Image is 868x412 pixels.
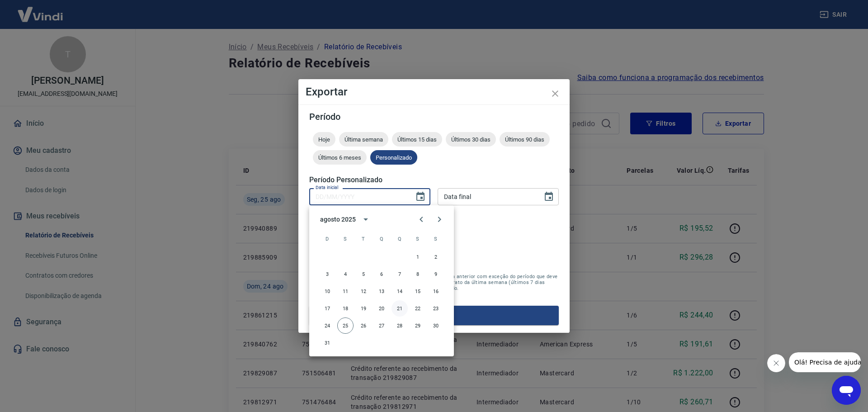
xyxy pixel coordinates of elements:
div: Últimos 15 dias [392,132,442,147]
button: 6 [373,266,390,282]
button: 8 [410,266,426,282]
button: 26 [355,317,372,334]
label: Data inicial [316,184,339,191]
button: 4 [337,266,354,282]
span: terça-feira [355,230,372,248]
button: 27 [373,317,390,334]
span: sexta-feira [410,230,426,248]
div: agosto 2025 [320,215,355,224]
button: 19 [355,300,372,317]
button: Choose date [411,188,429,206]
span: Personalizado [370,154,417,161]
button: 22 [410,300,426,317]
input: DD/MM/YYYY [438,188,536,205]
button: 9 [428,266,444,282]
span: Últimos 15 dias [392,136,442,143]
button: 23 [428,300,444,317]
button: Previous month [412,210,430,228]
span: Últimos 6 meses [313,154,367,161]
button: 21 [392,300,408,317]
button: close [544,83,566,104]
button: calendar view is open, switch to year view [358,212,373,227]
button: 18 [337,300,354,317]
button: 7 [392,266,408,282]
span: Olá! Precisa de ajuda? [5,6,76,14]
button: 24 [319,317,335,334]
button: 28 [392,317,408,334]
button: 17 [319,300,335,317]
input: DD/MM/YYYY [309,188,408,205]
h5: Período Personalizado [309,175,559,185]
span: Últimos 90 dias [500,136,550,143]
div: Últimos 90 dias [500,132,550,147]
button: 1 [410,249,426,265]
iframe: Fechar mensagem [767,354,785,372]
span: domingo [319,230,335,248]
button: 2 [428,249,444,265]
span: quarta-feira [373,230,390,248]
iframe: Mensagem da empresa [789,352,861,372]
button: 15 [410,283,426,299]
span: sábado [428,230,444,248]
button: 13 [373,283,390,299]
div: Últimos 6 meses [313,150,367,165]
iframe: Botão para abrir a janela de mensagens [832,376,861,405]
button: 12 [355,283,372,299]
button: 10 [319,283,335,299]
button: 3 [319,266,335,282]
span: Hoje [313,136,335,143]
button: 29 [410,317,426,334]
button: 14 [392,283,408,299]
h4: Exportar [306,86,562,97]
button: 20 [373,300,390,317]
span: segunda-feira [337,230,354,248]
button: 30 [428,317,444,334]
span: Últimos 30 dias [446,136,496,143]
button: 25 [337,317,354,334]
div: Últimos 30 dias [446,132,496,147]
button: Choose date [540,188,558,206]
button: 31 [319,335,335,351]
div: Hoje [313,132,335,147]
button: 5 [355,266,372,282]
button: 11 [337,283,354,299]
span: quinta-feira [392,230,408,248]
button: 16 [428,283,444,299]
button: Next month [430,210,448,228]
div: Última semana [339,132,388,147]
div: Personalizado [370,150,417,165]
span: Última semana [339,136,388,143]
h5: Período [309,112,559,121]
